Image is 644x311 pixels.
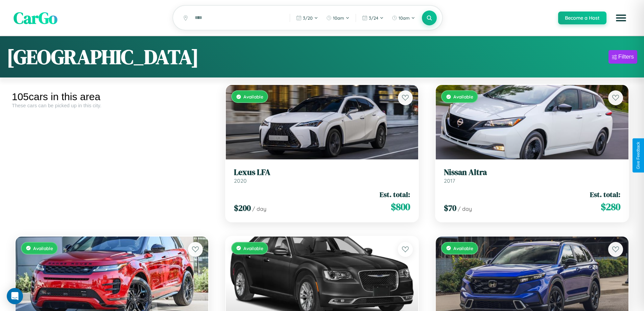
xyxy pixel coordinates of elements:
[252,205,266,212] span: / day
[359,13,387,23] button: 3/24
[453,94,473,99] span: Available
[234,168,410,184] a: Lexus LFA2020
[243,94,263,99] span: Available
[399,15,410,21] span: 10am
[444,168,620,177] h3: Nissan Altra
[234,177,247,184] span: 2020
[612,8,630,27] button: Open menu
[12,91,212,103] div: 105 cars in this area
[7,288,23,304] div: Open Intercom Messenger
[7,43,199,71] h1: [GEOGRAPHIC_DATA]
[636,142,641,169] div: Give Feedback
[618,53,634,60] div: Filters
[12,103,212,108] div: These cars can be picked up in this city.
[303,15,313,21] span: 3 / 20
[333,15,344,21] span: 10am
[293,13,321,23] button: 3/20
[444,168,620,184] a: Nissan Altra2017
[601,200,620,214] span: $ 280
[444,177,455,184] span: 2017
[33,245,53,251] span: Available
[234,202,251,214] span: $ 200
[453,245,473,251] span: Available
[369,15,378,21] span: 3 / 24
[444,202,456,214] span: $ 70
[391,200,410,214] span: $ 800
[558,12,606,24] button: Become a Host
[14,7,57,29] span: CarGo
[243,245,263,251] span: Available
[458,205,472,212] span: / day
[323,13,353,23] button: 10am
[590,190,620,199] span: Est. total:
[609,50,637,64] button: Filters
[380,190,410,199] span: Est. total:
[234,168,410,177] h3: Lexus LFA
[388,13,419,23] button: 10am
